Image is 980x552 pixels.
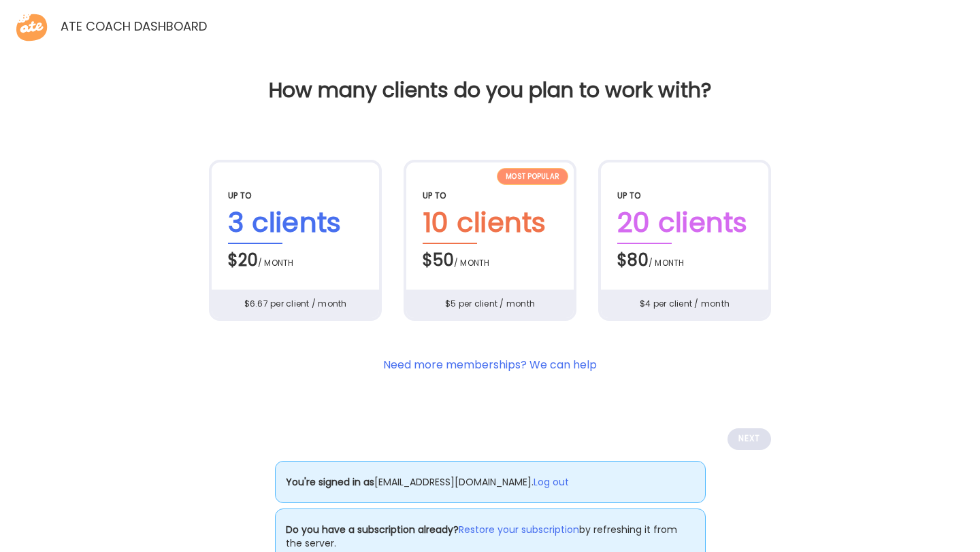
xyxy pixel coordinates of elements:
div: up to [617,190,752,202]
div: $5 per client / month [406,290,574,318]
b: Do you have a subscription already? [286,523,459,536]
div: Next [728,428,771,450]
div: $20 [228,244,363,273]
p: . [275,461,706,503]
span: Ate Coach Dashboard [50,11,209,39]
div: up to [423,190,557,202]
div: $6.67 per client / month [211,290,380,318]
div: 3 clients [228,202,363,244]
div: $50 [423,244,557,273]
a: Log out [534,475,569,489]
span: / month [454,257,490,269]
div: Most popular [497,168,568,185]
section: Need more memberships? We can help [383,357,597,374]
span: [EMAIL_ADDRESS][DOMAIN_NAME] [374,475,532,489]
span: / month [258,257,294,269]
div: 10 clients [423,202,557,244]
a: Restore your subscription [459,523,579,537]
div: 20 clients [617,202,752,244]
div: $4 per client / month [600,290,769,318]
div: $80 [617,244,752,273]
div: up to [228,190,363,202]
span: / month [649,257,685,269]
h1: How many clients do you plan to work with? [11,78,969,103]
b: You're signed in as [286,475,374,489]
